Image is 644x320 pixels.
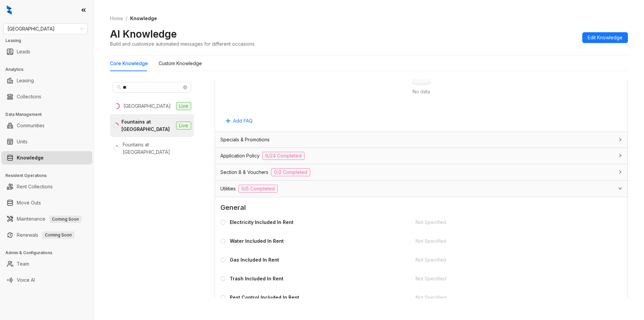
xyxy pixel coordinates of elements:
[123,102,171,110] div: [GEOGRAPHIC_DATA]
[17,273,35,287] a: Voice AI
[17,196,41,210] a: Move Outs
[130,15,157,21] span: Knowledge
[220,136,270,143] span: Specials & Promotions
[416,294,603,301] div: Not Specified
[1,74,92,87] li: Leasing
[1,135,92,148] li: Units
[233,117,253,125] span: Add FAQ
[230,219,293,226] div: Electricity Included In Rent
[183,85,187,89] span: close-circle
[42,231,74,239] span: Coming Soon
[121,118,173,133] div: Fountains at [GEOGRAPHIC_DATA]
[230,294,352,301] div: Pest Control Included In Rent
[230,237,284,245] div: Water Included In Rent
[1,196,92,210] li: Move Outs
[220,116,258,126] button: Add FAQ
[1,257,92,271] li: Team
[1,119,92,132] li: Communities
[5,173,94,179] h3: Resident Operations
[262,152,305,160] span: 6/24 Completed
[618,153,622,157] span: collapsed
[110,40,256,47] div: Build and customize automated messages for different occasions.
[588,34,623,41] span: Edit Knowledge
[416,256,603,264] div: Not Specified
[110,28,177,40] h2: AI Knowledge
[117,85,121,90] span: search
[1,45,92,58] li: Leads
[238,185,278,193] span: 0/5 Completed
[109,15,124,22] a: Home
[618,170,622,174] span: collapsed
[17,257,29,271] a: Team
[618,186,622,190] span: expanded
[215,164,628,180] div: Section 8 & Vouchers0/2 Completed
[215,148,628,164] div: Application Policy6/24 Completed
[176,122,191,130] span: Live
[416,275,603,282] div: Not Specified
[220,185,236,192] span: Utilities
[220,169,268,176] span: Section 8 & Vouchers
[123,141,191,156] div: Fountains at [GEOGRAPHIC_DATA]
[582,32,628,43] button: Edit Knowledge
[215,181,628,197] div: Utilities0/5 Completed
[416,237,603,245] div: Not Specified
[1,151,92,165] li: Knowledge
[271,168,310,176] span: 0/2 Completed
[618,138,622,142] span: collapsed
[220,202,622,213] span: General
[17,45,30,58] a: Leads
[215,132,628,147] div: Specials & Promotions
[1,273,92,287] li: Voice AI
[230,256,279,264] div: Gas Included In Rent
[5,38,94,44] h3: Leasing
[416,219,603,226] div: Not Specified
[126,15,127,22] li: /
[17,119,45,132] a: Communities
[110,60,148,67] div: Core Knowledge
[228,88,614,95] div: No data
[1,212,92,226] li: Maintenance
[17,135,28,148] a: Units
[7,5,12,15] img: logo
[17,90,41,103] a: Collections
[49,216,82,223] span: Coming Soon
[7,24,84,34] span: Fairfield
[5,250,94,256] h3: Admin & Configurations
[17,180,53,193] a: Rent Collections
[17,228,74,242] a: RenewalsComing Soon
[17,74,34,87] a: Leasing
[1,228,92,242] li: Renewals
[5,66,94,73] h3: Analytics
[176,102,191,110] span: Live
[17,151,44,165] a: Knowledge
[1,90,92,103] li: Collections
[159,60,202,67] div: Custom Knowledge
[230,275,283,282] div: Trash Included In Rent
[220,152,260,159] span: Application Policy
[1,180,92,193] li: Rent Collections
[5,111,94,118] h3: Data Management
